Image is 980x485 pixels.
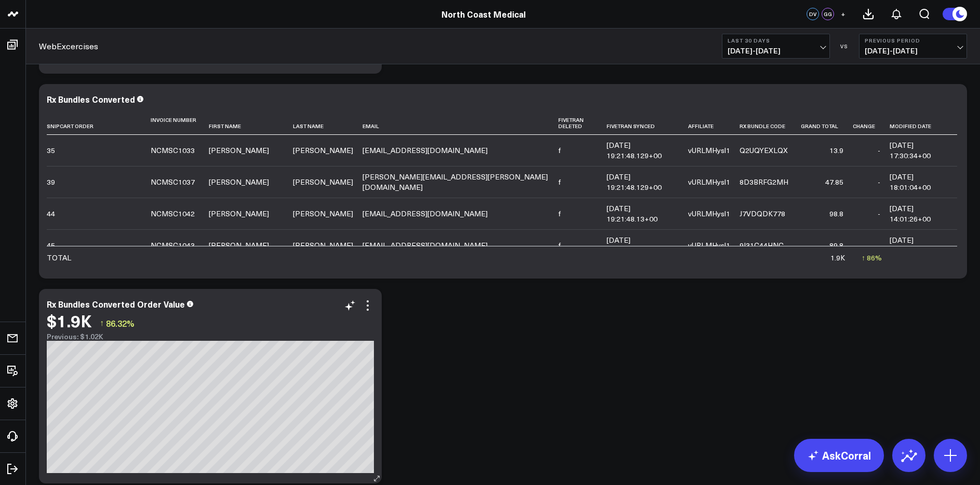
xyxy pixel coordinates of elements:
div: f [558,209,561,219]
th: Modified Date [890,112,957,135]
div: vURLMHysl1 [688,145,730,156]
div: f [558,177,561,187]
div: 98.8 [829,209,843,219]
div: [DATE] 19:21:48.13+00 [607,235,679,256]
div: - [878,177,880,187]
div: [EMAIL_ADDRESS][DOMAIN_NAME] [363,209,488,219]
div: J7VDQDK778 [740,209,785,219]
div: 47.85 [825,177,843,187]
div: NCMSC1042 [151,209,195,219]
th: Grand Total [801,112,853,135]
div: 45 [47,240,55,251]
div: [PERSON_NAME] [293,209,353,219]
div: [PERSON_NAME] [209,177,269,187]
button: Previous Period[DATE]-[DATE] [859,34,967,59]
div: ↑ 86% [862,253,882,263]
th: Snipcart Order [47,112,151,135]
div: [PERSON_NAME] [209,145,269,156]
div: [PERSON_NAME] [293,240,353,251]
div: [DATE] 18:01:04+00 [890,172,948,192]
th: Fivetran Deleted [558,112,607,135]
div: [DATE] 14:01:27+00 [890,235,948,256]
th: Fivetran Synced [607,112,688,135]
div: [DATE] 19:21:48.13+00 [607,203,679,224]
th: Last Name [293,112,363,135]
a: North Coast Medical [441,8,526,20]
div: 8D3BRFG2MH [740,177,788,187]
div: 39 [47,177,55,187]
div: 13.9 [829,145,843,156]
div: NCMSC1033 [151,145,195,156]
b: Last 30 Days [728,37,824,44]
div: - [878,240,880,251]
th: Invoice Number [151,112,209,135]
th: Change [853,112,890,135]
th: Affiliate [688,112,740,135]
div: [PERSON_NAME] [209,209,269,219]
span: + [841,10,845,18]
div: GG [822,8,834,20]
button: Last 30 Days[DATE]-[DATE] [722,34,830,59]
div: $1.9K [47,311,92,330]
div: vURLMHysl1 [688,240,730,251]
div: TOTAL [47,253,71,263]
div: [EMAIL_ADDRESS][DOMAIN_NAME] [363,145,488,156]
span: ↑ [100,316,104,330]
div: f [558,145,561,156]
div: vURLMHysl1 [688,177,730,187]
span: [DATE] - [DATE] [728,47,824,55]
a: AskCorral [794,439,884,472]
div: Rx Bundles Converted [47,93,135,105]
div: 1.9K [830,253,845,263]
div: DV [807,8,819,20]
div: Rx Bundles Converted Order Value [47,298,185,310]
div: [PERSON_NAME][EMAIL_ADDRESS][PERSON_NAME][DOMAIN_NAME] [363,172,549,192]
div: [DATE] 17:30:34+00 [890,140,948,161]
div: [DATE] 19:21:48.129+00 [607,172,679,192]
div: [DATE] 19:21:48.129+00 [607,140,679,161]
div: Q2UQYEXLQX [740,145,788,156]
div: 44 [47,209,55,219]
div: [PERSON_NAME] [209,240,269,251]
div: - [878,145,880,156]
span: [DATE] - [DATE] [865,47,961,55]
a: WebExcercises [39,40,98,52]
div: f [558,240,561,251]
th: Rx Bundle Code [740,112,801,135]
div: NCMSC1043 [151,240,195,251]
th: First Name [209,112,293,135]
th: Email [363,112,558,135]
div: 9I31C44HNC [740,240,784,251]
div: [PERSON_NAME] [293,145,353,156]
div: NCMSC1037 [151,177,195,187]
b: Previous Period [865,37,961,44]
div: vURLMHysl1 [688,209,730,219]
button: + [837,8,849,20]
span: 86.32% [106,317,135,329]
div: 89.8 [829,240,843,251]
div: Previous: $1.02K [47,332,374,341]
div: - [878,209,880,219]
div: VS [835,43,854,49]
div: [EMAIL_ADDRESS][DOMAIN_NAME] [363,240,488,251]
div: [PERSON_NAME] [293,177,353,187]
div: 35 [47,145,55,156]
div: [DATE] 14:01:26+00 [890,203,948,224]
